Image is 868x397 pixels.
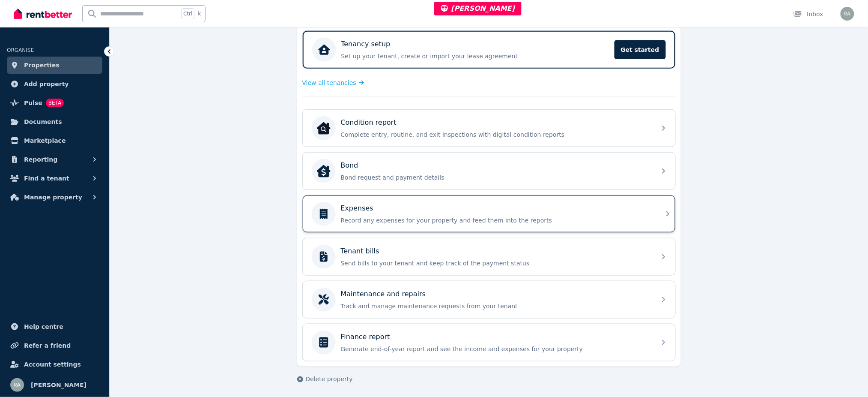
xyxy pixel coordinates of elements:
[317,164,331,178] img: Bond
[341,173,651,182] p: Bond request and payment details
[841,7,854,21] img: Rochelle Alvarez
[24,117,62,127] span: Documents
[793,10,823,18] div: Inbox
[24,79,69,89] span: Add property
[14,7,72,20] img: RentBetter
[303,195,675,232] a: ExpensesRecord any expenses for your property and feed them into the reports
[341,302,651,310] p: Track and manage maintenance requests from your tenant
[341,130,651,139] p: Complete entry, routine, and exit inspections with digital condition reports
[24,98,42,108] span: Pulse
[24,173,69,183] span: Find a tenant
[302,78,356,87] span: View all tenancies
[7,57,102,74] a: Properties
[7,318,102,335] a: Help centre
[441,4,515,12] span: [PERSON_NAME]
[302,78,364,87] a: View all tenancies
[341,345,651,353] p: Generate end-of-year report and see the income and expenses for your property
[7,75,102,93] a: Add property
[341,117,397,128] p: Condition report
[341,160,358,171] p: Bond
[7,113,102,130] a: Documents
[341,289,426,299] p: Maintenance and repairs
[7,356,102,373] a: Account settings
[10,378,24,392] img: Rochelle Alvarez
[7,189,102,206] button: Manage property
[7,47,34,53] span: ORGANISE
[24,322,63,332] span: Help centre
[198,10,201,17] span: k
[303,110,675,147] a: Condition reportCondition reportComplete entry, routine, and exit inspections with digital condit...
[7,132,102,149] a: Marketplace
[306,375,353,384] span: Delete property
[317,121,331,135] img: Condition report
[341,52,609,60] p: Set up your tenant, create or import your lease agreement
[303,238,675,275] a: Tenant billsSend bills to your tenant and keep track of the payment status
[24,154,57,165] span: Reporting
[341,203,373,214] p: Expenses
[7,170,102,187] button: Find a tenant
[181,8,194,19] span: Ctrl
[341,259,651,268] p: Send bills to your tenant and keep track of the payment status
[24,359,81,370] span: Account settings
[303,324,675,361] a: Finance reportGenerate end-of-year report and see the income and expenses for your property
[341,216,651,225] p: Record any expenses for your property and feed them into the reports
[24,192,82,202] span: Manage property
[31,380,87,390] span: [PERSON_NAME]
[24,340,71,351] span: Refer a friend
[24,60,60,70] span: Properties
[341,39,391,49] p: Tenancy setup
[7,337,102,354] a: Refer a friend
[46,99,64,107] span: BETA
[614,40,666,59] span: Get started
[297,375,353,384] button: Delete property
[341,332,390,342] p: Finance report
[303,281,675,318] a: Maintenance and repairsTrack and manage maintenance requests from your tenant
[24,135,66,146] span: Marketplace
[7,94,102,111] a: PulseBETA
[303,153,675,189] a: BondBondBond request and payment details
[341,246,379,256] p: Tenant bills
[7,151,102,168] button: Reporting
